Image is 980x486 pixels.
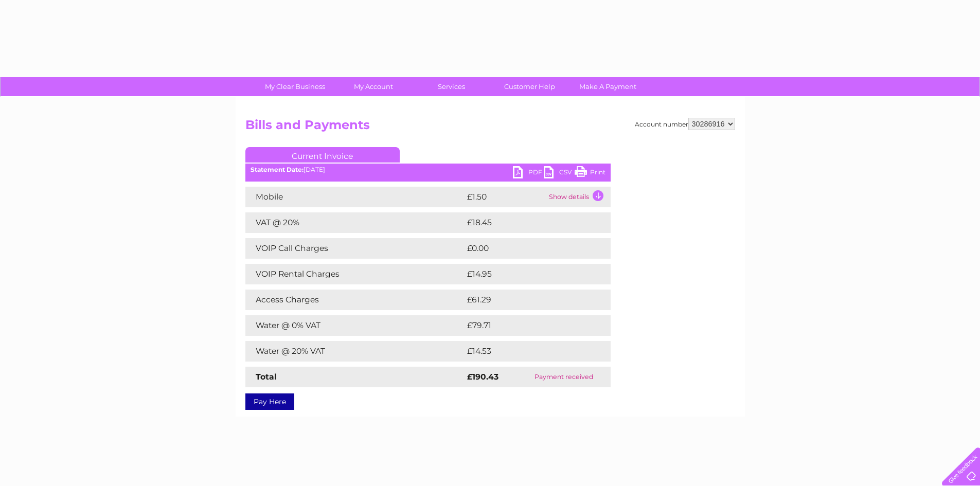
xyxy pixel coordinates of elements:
[465,341,589,362] td: £14.53
[245,212,465,233] td: VAT @ 20%
[253,77,337,96] a: My Clear Business
[465,290,589,310] td: £61.29
[575,166,605,181] a: Print
[245,187,465,207] td: Mobile
[245,290,465,310] td: Access Charges
[635,118,735,130] div: Account number
[487,77,572,96] a: Customer Help
[513,166,544,181] a: PDF
[409,77,494,96] a: Services
[465,187,546,207] td: £1.50
[256,372,277,382] strong: Total
[245,118,735,137] h2: Bills and Payments
[245,315,465,336] td: Water @ 0% VAT
[465,264,589,284] td: £14.95
[245,238,465,259] td: VOIP Call Charges
[331,77,416,96] a: My Account
[465,238,587,259] td: £0.00
[544,166,575,181] a: CSV
[245,393,294,410] a: Pay Here
[465,212,589,233] td: £18.45
[546,187,611,207] td: Show details
[518,367,611,387] td: Payment received
[245,166,611,173] div: [DATE]
[245,341,465,362] td: Water @ 20% VAT
[565,77,650,96] a: Make A Payment
[467,372,498,382] strong: £190.43
[251,166,304,173] b: Statement Date:
[245,147,400,163] a: Current Invoice
[465,315,589,336] td: £79.71
[245,264,465,284] td: VOIP Rental Charges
